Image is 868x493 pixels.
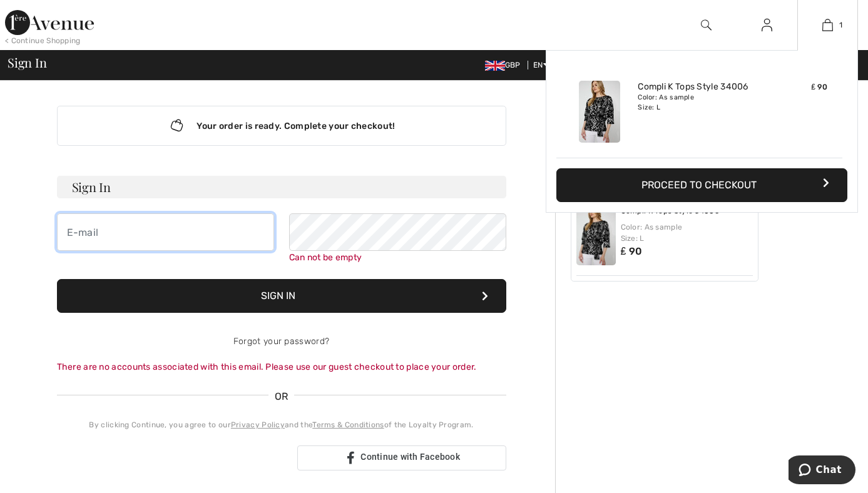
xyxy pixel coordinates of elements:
[485,61,505,71] img: UK Pound
[231,420,285,429] a: Privacy Policy
[839,19,842,31] span: 1
[638,93,761,113] div: Color: As sample Size: L
[57,176,506,198] h3: Sign In
[57,419,506,430] div: By clicking Continue, you agree to our and the of the Loyalty Program.
[57,360,506,374] div: There are no accounts associated with this email. Please use our guest checkout to place your order.
[811,83,827,91] span: ₤ 90
[533,61,549,69] span: EN
[789,455,855,487] iframe: Opens a widget where you can chat to one of our agents
[268,389,295,404] span: OR
[233,336,329,347] a: Forgot your password?
[57,213,274,251] input: E-mail
[57,106,506,146] div: Your order is ready. Complete your checkout!
[485,61,526,69] span: GBP
[289,251,506,264] div: Can not be empty
[8,56,46,69] span: Sign In
[762,18,772,33] img: My Info
[556,168,847,202] button: Proceed to Checkout
[798,18,857,33] a: 1
[312,420,384,429] a: Terms & Conditions
[51,444,294,472] iframe: Sign in with Google Button
[752,18,782,33] a: Sign In
[5,10,94,35] img: 1ère Avenue
[360,452,460,462] span: Continue with Facebook
[5,35,81,46] div: < Continue Shopping
[638,81,748,93] a: Compli K Tops Style 34006
[57,279,506,313] button: Sign In
[297,445,506,470] a: Continue with Facebook
[579,81,620,143] img: Compli K Tops Style 34006
[701,18,712,33] img: search the website
[822,18,833,33] img: My Bag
